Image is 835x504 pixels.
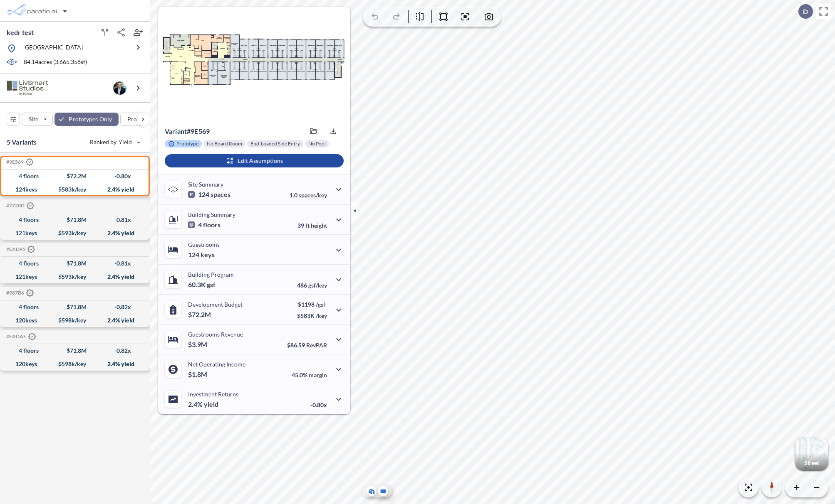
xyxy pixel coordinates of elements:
p: Building Summary [188,211,235,218]
p: 45.0% [292,371,327,379]
img: Switcher Image [795,438,828,471]
h5: Click to copy the code [5,202,34,210]
button: Ranked by Yield [83,135,146,149]
p: 124 [188,190,230,199]
p: # 9e569 [165,127,210,135]
p: 39 [297,222,327,229]
span: RevPAR [306,342,327,349]
span: keys [201,251,215,259]
button: Site Plan [378,486,388,496]
span: floors [203,221,221,229]
p: Guestrooms Revenue [188,331,243,338]
img: user logo [113,81,126,95]
p: $1.8M [188,370,208,379]
button: Edit Assumptions [165,154,344,167]
span: Yield [119,138,132,146]
p: Net Operating Income [188,361,245,368]
p: 84.14 acres ( 3,665,358 sf) [24,58,87,67]
span: /gsf [316,301,325,308]
button: Prototypes Only [55,113,119,126]
p: Edit Assumptions [238,157,283,165]
p: Site Summary [188,181,223,188]
p: No Board Room [207,140,242,147]
span: /key [316,312,327,319]
p: -0.80x [310,401,327,408]
span: margin [309,371,327,379]
p: Building Program [188,271,234,278]
p: kedr test [7,28,34,37]
h5: Click to copy the code [5,159,33,166]
button: Switcher ImageStreet [795,438,828,471]
p: Street [804,460,819,466]
p: 2.4% [188,400,218,408]
button: Site [22,113,53,126]
p: No Pool [308,140,326,147]
p: Prototype [176,140,198,147]
p: Investment Returns [188,391,238,398]
p: 60.3K [188,280,216,289]
p: 124 [188,251,215,259]
p: 1.0 [290,192,327,199]
span: height [311,222,327,229]
p: Program [127,115,151,123]
span: Variant [165,127,187,135]
span: yield [204,400,218,408]
p: $1198 [297,301,327,308]
span: spaces [211,190,230,199]
p: Prototypes Only [69,115,112,123]
span: gsf/key [308,282,327,289]
p: [GEOGRAPHIC_DATA] [23,43,83,54]
span: gsf [207,280,216,289]
p: D [803,8,808,15]
span: ft [305,222,310,229]
span: spaces/key [299,192,327,199]
p: Site [29,115,38,123]
p: $3.9M [188,340,208,349]
p: 4 [188,221,221,229]
p: 5 Variants [7,137,37,147]
p: $583K [297,312,327,319]
p: $86.59 [287,342,327,349]
h5: Click to copy the code [5,333,36,341]
p: 486 [297,282,327,289]
h5: Click to copy the code [5,290,34,297]
p: End-Loaded Side Entry [250,140,300,147]
p: Guestrooms [188,241,220,248]
button: Program [120,113,165,126]
p: Development Budget [188,301,243,308]
img: BrandImage [7,80,48,96]
button: Aerial View [367,486,377,496]
h5: Click to copy the code [5,246,35,253]
p: $72.2M [188,310,212,319]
